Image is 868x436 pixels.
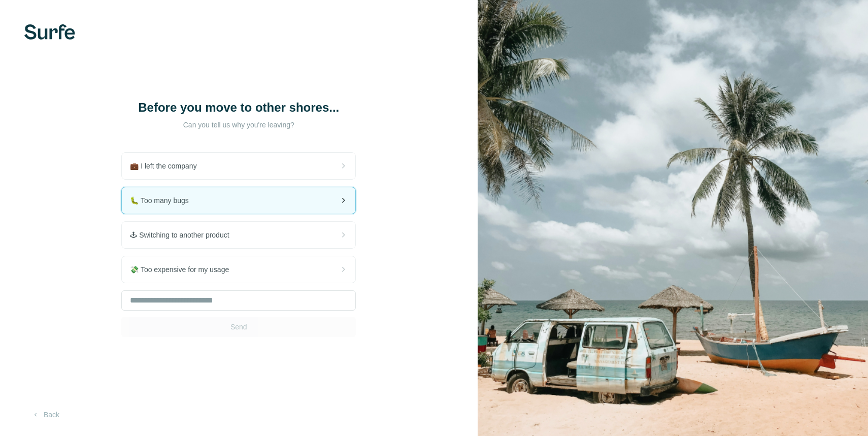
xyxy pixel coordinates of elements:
img: Surfe's logo [24,24,75,40]
button: Back [24,406,66,424]
span: 🕹 Switching to another product [130,230,237,240]
span: 🐛 Too many bugs [130,195,197,206]
p: Can you tell us why you're leaving? [137,120,340,130]
h1: Before you move to other shores... [137,99,340,116]
span: 💸 Too expensive for my usage [130,264,237,275]
span: 💼 I left the company [130,161,205,171]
